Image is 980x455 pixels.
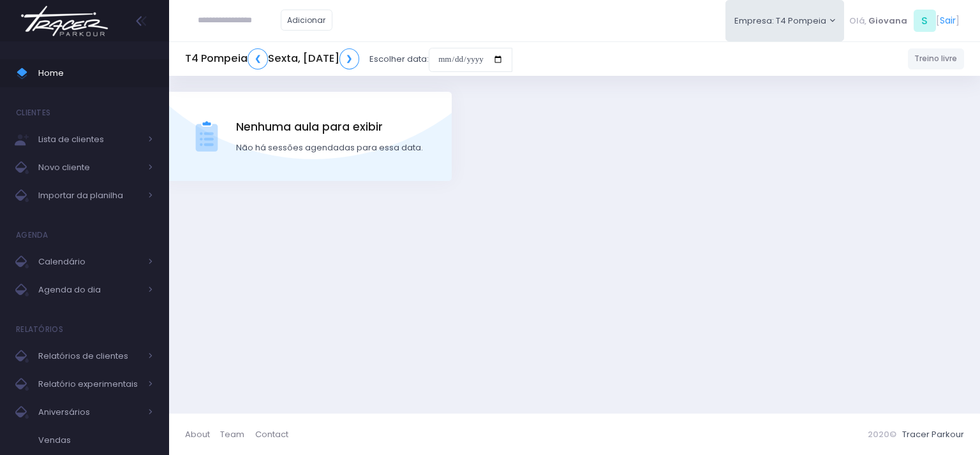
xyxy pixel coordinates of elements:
a: ❯ [339,48,360,69]
h4: Relatórios [16,317,63,342]
h4: Agenda [16,222,48,248]
span: Relatório experimentais [38,376,140,393]
span: Importar da planilha [38,187,140,204]
a: Tracer Parkour [902,428,964,440]
span: Relatórios de clientes [38,348,140,365]
span: Novo cliente [38,159,140,176]
span: 2020© [868,428,896,440]
a: Team [220,422,255,447]
span: Giovana [868,15,907,27]
a: About [185,422,220,447]
a: Treino livre [908,48,965,69]
a: Sair [940,14,956,27]
span: Aniversários [38,404,140,421]
span: Home [38,65,153,82]
span: S [914,10,936,32]
div: Escolher data: [185,45,512,74]
h5: T4 Pompeia Sexta, [DATE] [185,48,359,69]
a: Adicionar [281,10,333,31]
span: Nenhuma aula para exibir [236,119,423,135]
span: Lista de clientes [38,131,140,148]
span: Vendas [38,432,153,449]
a: Contact [255,422,288,447]
h4: Clientes [16,100,50,126]
div: Não há sessões agendadas para essa data. [236,141,423,154]
span: Agenda do dia [38,282,140,298]
span: Olá, [849,15,866,27]
div: [ ] [844,6,964,35]
span: Calendário [38,254,140,270]
a: ❮ [248,48,268,69]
